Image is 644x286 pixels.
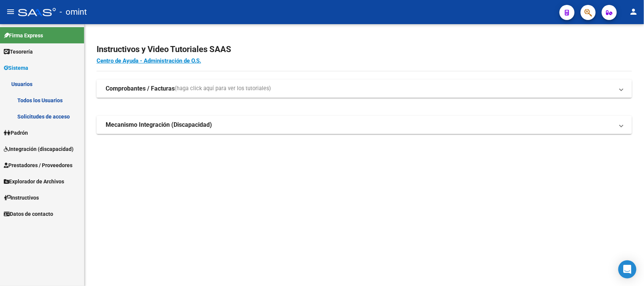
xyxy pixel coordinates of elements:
[4,48,33,56] span: Tesorería
[629,7,638,16] mat-icon: person
[97,42,632,57] h2: Instructivos y Video Tutoriales SAAS
[97,116,632,134] mat-expansion-panel-header: Mecanismo Integración (Discapacidad)
[106,121,212,129] strong: Mecanismo Integración (Discapacidad)
[4,161,72,169] span: Prestadores / Proveedores
[60,4,87,20] span: - omint
[4,210,53,218] span: Datos de contacto
[97,80,632,98] mat-expansion-panel-header: Comprobantes / Facturas(haga click aquí para ver los tutoriales)
[175,85,271,93] span: (haga click aquí para ver los tutoriales)
[4,145,74,153] span: Integración (discapacidad)
[618,260,636,278] div: Open Intercom Messenger
[4,31,43,40] span: Firma Express
[4,194,39,202] span: Instructivos
[4,64,28,72] span: Sistema
[4,177,64,186] span: Explorador de Archivos
[106,85,175,93] strong: Comprobantes / Facturas
[4,129,28,137] span: Padrón
[6,7,15,16] mat-icon: menu
[97,57,201,64] a: Centro de Ayuda - Administración de O.S.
